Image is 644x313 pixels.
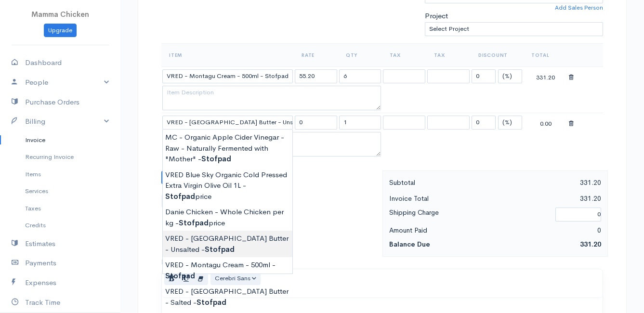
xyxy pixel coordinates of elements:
[525,70,567,82] div: 331.20
[161,194,233,208] label: Attach PDf or Image
[555,3,603,12] a: Add Sales Person
[163,167,292,205] div: VRED Blue Sky Organic Cold Pressed Extra Virgin Olive Oil 1L - price
[161,257,206,268] label: Invoice Terms
[580,240,601,248] span: 331.20
[163,130,292,167] div: MC - Organic Apple Cider Vinegar - Raw - Naturally Fermented with "Mother" -
[162,116,293,130] input: Item Name
[384,207,551,222] div: Shipping Charge
[197,298,226,307] strong: Stofpad
[495,193,606,205] div: 331.20
[495,177,606,189] div: 331.20
[162,69,293,83] input: Item Name
[426,43,471,66] th: Tax
[384,177,495,189] div: Subtotal
[338,43,382,66] th: Qty
[495,224,606,236] div: 0
[165,271,195,280] strong: Stofpad
[163,231,292,257] div: VRED - [GEOGRAPHIC_DATA] Butter - Unsalted -
[389,240,430,248] strong: Balance Due
[205,245,235,254] strong: Stofpad
[384,193,495,205] div: Invoice Total
[163,257,292,284] div: VRED - Montagu Cream - 500ml -
[179,218,209,227] strong: Stofpad
[525,117,567,129] div: 0.00
[163,204,292,231] div: Danie Chicken - Whole Chicken per kg - price
[44,24,77,38] a: Upgrade
[31,10,89,19] span: Mamma Chicken
[382,43,426,66] th: Tax
[161,43,294,66] th: Item
[201,154,231,163] strong: Stofpad
[425,11,448,22] label: Project
[384,224,495,236] div: Amount Paid
[524,43,568,66] th: Total
[471,43,524,66] th: Discount
[165,192,195,201] strong: Stofpad
[294,43,338,66] th: Rate
[161,170,202,184] button: Add Row
[163,284,292,310] div: VRED - [GEOGRAPHIC_DATA] Butter - Salted -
